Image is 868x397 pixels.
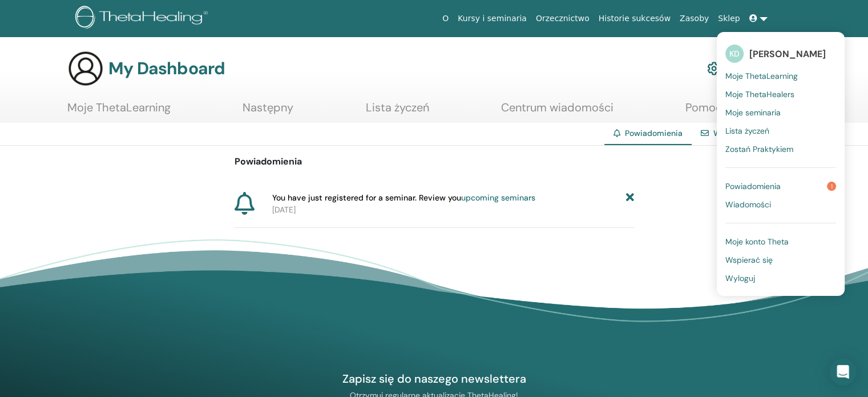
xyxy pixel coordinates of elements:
[725,45,744,63] span: KD
[675,8,713,29] a: Zasoby
[75,6,212,31] img: logo.png
[725,126,769,136] span: Lista życzeń
[501,101,613,123] a: Centrum wiadomości
[713,8,744,29] a: Sklep
[594,8,675,29] a: Historie sukcesów
[302,371,566,386] h4: Zapisz się do naszego newslettera
[235,155,634,169] p: Powiadomienia
[707,59,721,78] img: cog.svg
[827,182,836,191] span: 1
[725,85,836,103] a: Moje ThetaHealers
[725,232,836,251] a: Moje konto Theta
[438,8,453,29] a: O
[725,71,798,81] span: Moje ThetaLearning
[725,195,836,214] a: Wiadomości
[531,8,594,29] a: Orzecznictwo
[725,41,836,67] a: KD[PERSON_NAME]
[243,101,293,123] a: Następny
[725,255,773,265] span: Wspierać się
[725,144,793,154] span: Zostań Praktykiem
[829,358,857,386] div: Open Intercom Messenger
[725,122,836,140] a: Lista życzeń
[272,192,535,204] span: You have just registered for a seminar. Review you
[725,177,836,195] a: Powiadomienia1
[461,193,535,203] a: upcoming seminars
[453,8,531,29] a: Kursy i seminaria
[725,103,836,122] a: Moje seminaria
[685,101,768,123] a: Pomoc i zasoby
[725,67,836,85] a: Moje ThetaLearning
[67,50,104,87] img: generic-user-icon.jpg
[725,269,836,287] a: Wyloguj
[707,56,766,81] a: Moje konto
[272,204,634,216] p: [DATE]
[713,128,761,138] a: Wiadomości
[625,128,683,138] span: Powiadomienia
[108,58,225,79] h3: My Dashboard
[366,101,429,123] a: Lista życzeń
[725,181,781,191] span: Powiadomienia
[725,89,794,99] span: Moje ThetaHealers
[725,251,836,269] a: Wspierać się
[725,236,789,247] span: Moje konto Theta
[67,101,171,123] a: Moje ThetaLearning
[725,140,836,158] a: Zostań Praktykiem
[725,199,771,210] span: Wiadomości
[725,107,781,118] span: Moje seminaria
[749,48,826,60] span: [PERSON_NAME]
[725,273,755,283] span: Wyloguj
